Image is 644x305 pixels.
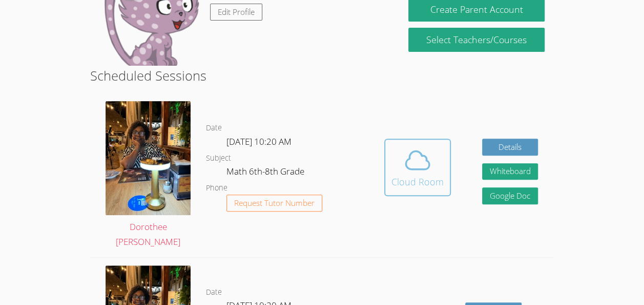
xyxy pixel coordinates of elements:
button: Request Tutor Number [226,195,322,212]
h2: Scheduled Sessions [90,66,554,85]
dd: Math 6th-8th Grade [226,164,306,182]
dt: Date [206,286,222,299]
span: Request Tutor Number [234,199,315,207]
dt: Phone [206,182,227,195]
a: Edit Profile [210,4,262,21]
dt: Subject [206,152,231,165]
span: [DATE] 10:20 AM [226,136,292,147]
a: Google Doc [482,187,538,204]
a: Details [482,139,538,156]
img: IMG_8217.jpeg [106,101,191,215]
button: Cloud Room [384,139,451,196]
div: Cloud Room [391,175,444,189]
button: Whiteboard [482,163,538,180]
a: Select Teachers/Courses [408,28,544,52]
dt: Date [206,122,222,135]
a: Dorothee [PERSON_NAME] [106,101,191,249]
